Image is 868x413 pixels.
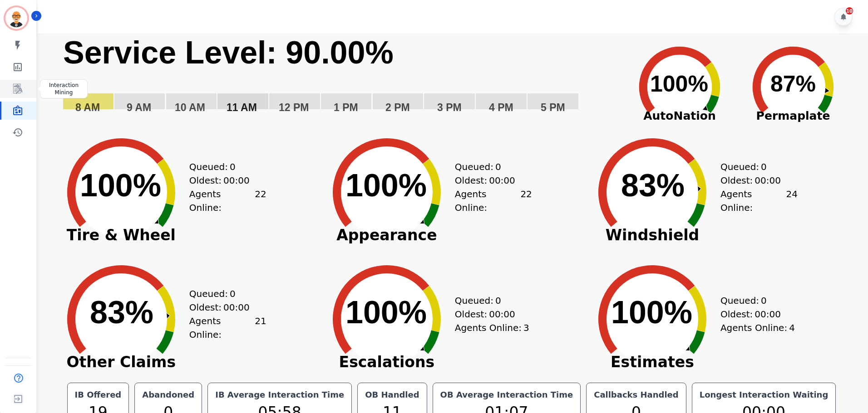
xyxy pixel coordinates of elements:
div: Oldest: [189,174,257,187]
span: 22 [255,187,266,214]
span: Other Claims [53,358,189,367]
span: 21 [255,314,266,341]
span: 0 [495,160,501,174]
span: 00:00 [755,307,781,321]
text: 2 PM [385,102,410,113]
text: 100% [611,295,692,330]
div: Agents Online: [720,321,798,335]
img: Bordered avatar [5,7,27,29]
div: Queued: [455,294,523,307]
div: Agents Online: [455,321,532,335]
span: AutoNation [623,107,736,125]
text: 100% [80,168,161,203]
span: 0 [761,294,767,307]
text: 8 AM [75,102,100,113]
span: 0 [230,160,236,174]
text: 1 PM [334,102,358,113]
text: 9 AM [127,102,151,113]
text: 100% [345,168,427,203]
div: Agents Online: [189,314,266,341]
div: Oldest: [720,174,789,187]
span: Appearance [319,231,455,240]
text: 5 PM [541,102,565,113]
span: 00:00 [223,174,250,187]
div: Queued: [455,160,523,174]
span: 00:00 [489,174,515,187]
div: OB Average Interaction Time [439,389,575,401]
span: 4 [789,321,795,335]
div: Abandoned [140,389,196,401]
span: 0 [495,294,501,307]
text: 100% [345,295,427,330]
span: 0 [761,160,767,174]
span: 00:00 [223,301,250,314]
div: Agents Online: [189,187,266,214]
text: 10 AM [175,102,205,113]
div: Queued: [189,287,257,301]
span: Escalations [319,358,455,367]
span: Estimates [584,358,720,367]
div: IB Offered [73,389,123,401]
div: Agents Online: [455,187,532,214]
div: 10 [846,7,853,15]
span: Permaplate [736,107,850,125]
div: Agents Online: [720,187,798,214]
div: Queued: [720,294,789,307]
div: Longest Interaction Waiting [698,389,830,401]
div: Oldest: [455,307,523,321]
span: Windshield [584,231,720,240]
div: OB Handled [363,389,421,401]
span: Tire & Wheel [53,231,189,240]
div: Queued: [720,160,789,174]
div: Oldest: [189,301,257,314]
span: 0 [230,287,236,301]
span: 00:00 [489,307,515,321]
span: 22 [520,187,532,214]
div: Queued: [189,160,257,174]
text: 100% [650,71,708,97]
div: IB Average Interaction Time [213,389,346,401]
span: 00:00 [755,174,781,187]
text: Service Level: 90.00% [63,35,394,70]
div: Oldest: [720,307,789,321]
div: Oldest: [455,174,523,187]
text: 12 PM [279,102,309,113]
span: 24 [786,187,797,214]
div: Callbacks Handled [592,389,681,401]
text: 4 PM [489,102,513,113]
svg: Service Level: 0% [62,34,621,126]
text: 3 PM [437,102,462,113]
text: 87% [770,71,816,97]
text: 83% [621,168,685,203]
span: 3 [523,321,529,335]
text: 11 AM [227,102,257,113]
text: 83% [90,295,153,330]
